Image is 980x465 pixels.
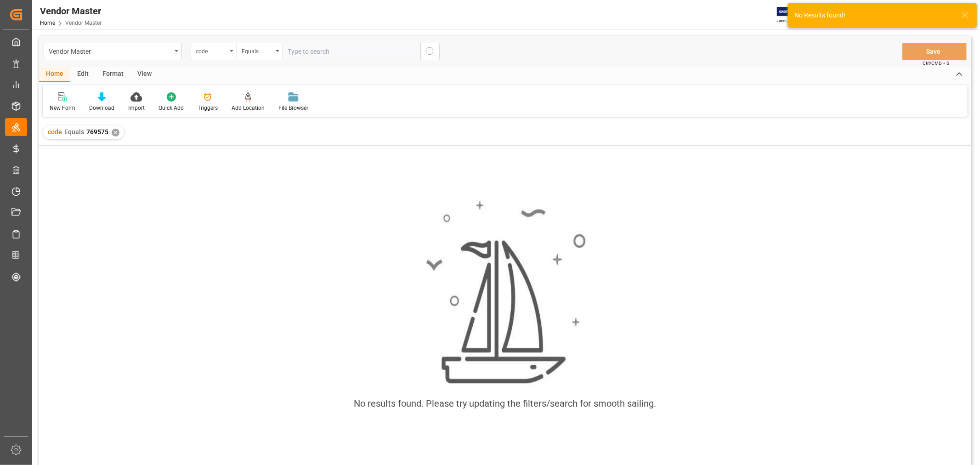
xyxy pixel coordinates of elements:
[89,104,114,112] div: Download
[777,7,809,23] img: Exertis%20JAM%20-%20Email%20Logo.jpg_1722504956.jpg
[39,67,70,82] div: Home
[48,128,62,136] span: code
[794,11,952,20] div: No Results found!
[40,20,55,26] a: Home
[923,60,949,67] span: Ctrl/CMD + S
[354,397,657,410] div: No results found. Please try updating the filters/search for smooth sailing.
[420,43,440,60] button: search button
[196,45,227,56] div: code
[232,104,265,112] div: Add Location
[49,45,171,57] div: Vendor Master
[64,128,84,136] span: Equals
[130,67,159,82] div: View
[44,43,181,60] button: open menu
[70,67,96,82] div: Edit
[40,4,102,18] div: Vendor Master
[159,104,184,112] div: Quick Add
[237,43,283,60] button: open menu
[198,104,218,112] div: Triggers
[425,199,586,386] img: smooth_sailing.jpeg
[242,45,273,56] div: Equals
[96,67,130,82] div: Format
[128,104,145,112] div: Import
[86,128,108,136] span: 769575
[191,43,237,60] button: open menu
[278,104,308,112] div: File Browser
[112,129,119,136] div: ✕
[902,43,967,60] button: Save
[50,104,75,112] div: New Form
[283,43,420,60] input: Type to search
